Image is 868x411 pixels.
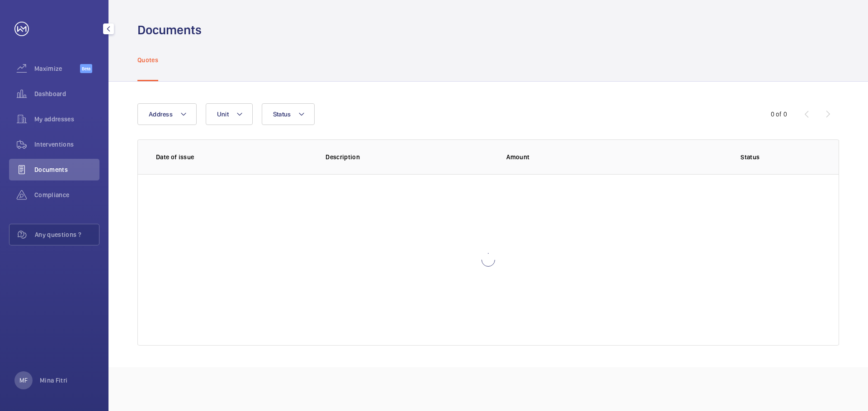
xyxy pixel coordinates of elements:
h1: Documents [137,22,202,38]
span: Status [273,111,291,118]
button: Address [137,103,197,125]
p: Date of issue [156,152,311,162]
span: Maximize [34,64,80,73]
div: 0 of 0 [771,110,787,119]
p: Quotes [137,55,158,65]
span: Compliance [34,190,99,199]
p: MF [19,376,28,385]
span: Dashboard [34,89,99,98]
span: My addresses [34,115,99,124]
span: Address [149,111,173,118]
span: Interventions [34,140,99,149]
span: Any questions ? [35,230,99,239]
p: Amount [506,152,665,162]
span: Beta [80,64,92,73]
button: Status [262,103,315,125]
span: Documents [34,165,99,174]
span: Unit [217,111,229,118]
p: Description [325,152,492,162]
button: Unit [206,103,253,125]
p: Status [680,152,821,162]
p: Mina Fitri [40,376,68,385]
